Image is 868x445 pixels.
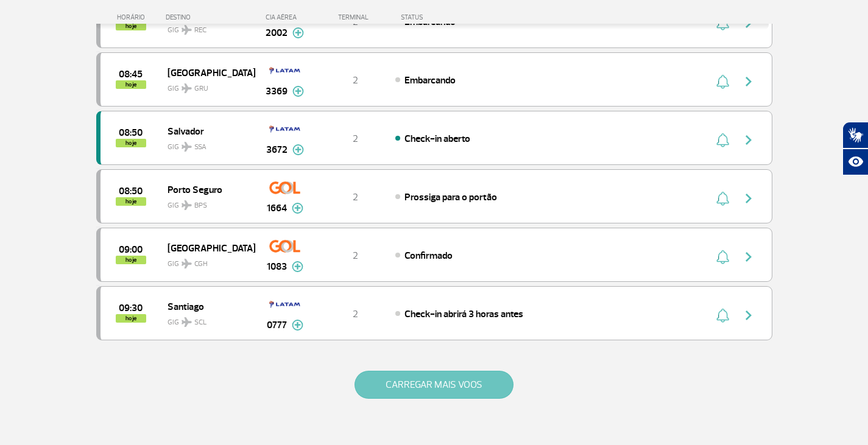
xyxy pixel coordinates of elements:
[741,133,756,147] img: seta-direita-painel-voo.svg
[395,13,494,21] div: STATUS
[194,142,206,153] span: SSA
[168,123,245,139] span: Salvador
[716,133,729,147] img: sino-painel-voo.svg
[267,318,287,332] span: 0777
[168,298,245,314] span: Santiago
[292,27,304,38] img: mais-info-painel-voo.svg
[119,187,143,195] span: 2025-09-30 08:50:00
[255,13,316,21] div: CIA AÉREA
[292,261,303,272] img: mais-info-painel-voo.svg
[119,304,143,312] span: 2025-09-30 09:30:00
[292,86,304,97] img: mais-info-painel-voo.svg
[292,203,303,214] img: mais-info-painel-voo.svg
[716,191,729,206] img: sino-painel-voo.svg
[194,259,208,270] span: CGH
[716,74,729,89] img: sino-painel-voo.svg
[404,250,453,262] span: Confirmado
[116,197,146,206] span: hoje
[168,135,245,153] span: GIG
[168,65,245,80] span: [GEOGRAPHIC_DATA]
[404,133,470,145] span: Check-in aberto
[741,250,756,264] img: seta-direita-painel-voo.svg
[353,250,358,262] span: 2
[267,201,287,215] span: 1664
[355,371,513,399] button: CARREGAR MAIS VOOS
[182,259,192,268] img: destiny_airplane.svg
[266,26,288,40] span: 2002
[182,200,192,210] img: destiny_airplane.svg
[353,74,358,86] span: 2
[119,245,143,254] span: 2025-09-30 09:00:00
[266,84,288,99] span: 3369
[842,122,868,175] div: Plugin de acessibilidade da Hand Talk.
[119,70,143,79] span: 2025-09-30 08:45:00
[266,142,288,157] span: 3672
[292,144,304,155] img: mais-info-painel-voo.svg
[353,308,358,320] span: 2
[194,83,208,94] span: GRU
[353,133,358,145] span: 2
[168,181,245,197] span: Porto Seguro
[166,13,255,21] div: DESTINO
[292,320,303,331] img: mais-info-painel-voo.svg
[182,25,192,35] img: destiny_airplane.svg
[182,142,192,152] img: destiny_airplane.svg
[842,149,868,175] button: Abrir recursos assistivos.
[168,77,245,94] span: GIG
[100,13,166,21] div: HORÁRIO
[168,310,245,328] span: GIG
[168,240,245,256] span: [GEOGRAPHIC_DATA]
[716,308,729,323] img: sino-painel-voo.svg
[116,139,146,147] span: hoje
[741,191,756,206] img: seta-direita-painel-voo.svg
[741,308,756,323] img: seta-direita-painel-voo.svg
[404,308,523,320] span: Check-in abrirá 3 horas antes
[404,191,497,203] span: Prossiga para o portão
[168,194,245,211] span: GIG
[182,317,192,327] img: destiny_airplane.svg
[267,259,287,274] span: 1083
[116,314,146,323] span: hoje
[741,74,756,89] img: seta-direita-painel-voo.svg
[716,250,729,264] img: sino-painel-voo.svg
[116,256,146,264] span: hoje
[194,317,206,328] span: SCL
[194,200,207,211] span: BPS
[404,74,456,86] span: Embarcando
[168,252,245,270] span: GIG
[119,128,143,137] span: 2025-09-30 08:50:00
[194,25,206,36] span: REC
[316,13,395,21] div: TERMINAL
[842,122,868,149] button: Abrir tradutor de língua de sinais.
[116,80,146,89] span: hoje
[182,83,192,93] img: destiny_airplane.svg
[353,191,358,203] span: 2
